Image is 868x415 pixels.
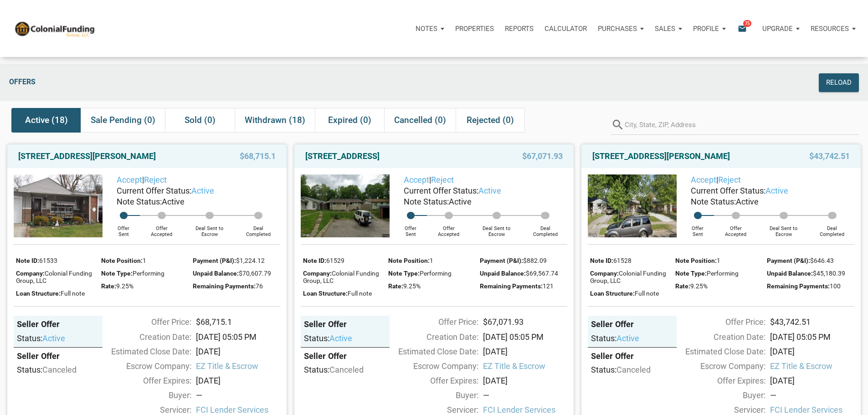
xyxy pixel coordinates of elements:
[649,15,688,42] button: Sales
[523,219,567,237] div: Deal Completed
[416,25,437,33] p: Notes
[681,219,714,237] div: Offer Sent
[811,25,849,33] p: Resources
[385,316,478,328] div: Offer Price:
[611,114,625,135] i: search
[133,270,164,277] span: Performing
[767,282,830,290] span: Remaining Payments:
[810,219,854,237] div: Deal Completed
[117,186,191,195] span: Current Offer Status:
[598,25,637,33] p: Purchases
[499,15,539,42] button: Reports
[505,25,534,33] p: Reports
[688,15,731,42] button: Profile
[805,15,861,42] button: Resources
[591,365,616,374] span: Status:
[235,108,315,133] div: Withdrawn (18)
[480,257,523,264] span: Payment (P&I):
[239,270,271,277] span: $70,607.79
[16,270,45,277] span: Company:
[591,351,673,362] div: Seller Offer
[91,115,155,126] span: Sale Pending (0)
[675,282,690,290] span: Rate:
[404,186,478,195] span: Current Offer Status:
[117,175,167,184] span: |
[116,282,134,290] span: 9.25%
[384,108,456,133] div: Cancelled (0)
[385,331,478,343] div: Creation Date:
[117,175,142,184] a: Accept
[329,333,352,343] span: active
[183,219,236,237] div: Deal Sent to Escrow
[757,219,810,237] div: Deal Sent to Escrow
[98,360,191,372] div: Escrow Company:
[675,257,717,264] span: Note Position:
[736,197,759,206] span: Active
[191,186,214,195] span: active
[543,282,554,290] span: 121
[539,15,592,42] a: Calculator
[691,175,741,184] span: |
[616,365,651,374] span: canceled
[693,25,719,33] p: Profile
[809,151,850,162] span: $43,742.51
[303,270,379,284] span: Colonial Funding Group, LLC
[826,77,852,88] div: Reload
[191,316,285,328] div: $68,715.1
[765,331,859,343] div: [DATE] 05:05 PM
[427,219,470,237] div: Offer Accepted
[672,374,765,387] div: Offer Expires:
[731,15,757,42] button: email75
[385,374,478,387] div: Offer Expires:
[455,25,494,33] p: Properties
[14,174,103,237] img: 571672
[765,345,859,358] div: [DATE]
[737,23,748,34] i: email
[591,333,616,343] span: Status:
[613,257,632,264] span: 61528
[305,151,380,162] a: [STREET_ADDRESS]
[245,115,305,126] span: Withdrawn (18)
[672,316,765,328] div: Offer Price:
[635,290,659,297] span: Full note
[301,174,390,237] img: 571822
[718,175,741,184] a: Reject
[765,186,788,195] span: active
[714,219,757,237] div: Offer Accepted
[303,270,332,277] span: Company:
[193,270,239,277] span: Unpaid Balance:
[304,351,386,362] div: Seller Offer
[691,175,716,184] a: Accept
[691,197,736,206] span: Note Status:
[478,186,501,195] span: active
[17,333,42,343] span: Status:
[544,25,587,33] p: Calculator
[25,115,68,126] span: Active (18)
[830,282,841,290] span: 100
[819,73,859,92] button: Reload
[616,333,639,343] span: active
[810,257,834,264] span: $646.43
[431,175,454,184] a: Reject
[757,15,805,42] button: Upgrade
[101,270,133,277] span: Note Type:
[743,20,751,27] span: 75
[672,331,765,343] div: Creation Date:
[410,15,450,42] button: Notes
[625,114,859,135] input: City, State, ZIP, Address
[385,345,478,358] div: Estimated Close Date:
[394,219,427,237] div: Offer Sent
[162,197,185,206] span: Active
[185,115,216,126] span: Sold (0)
[591,319,673,330] div: Seller Offer
[590,270,666,284] span: Colonial Funding Group, LLC
[388,257,430,264] span: Note Position:
[767,257,810,264] span: Payment (P&I):
[16,270,92,284] span: Colonial Funding Group, LLC
[672,345,765,358] div: Estimated Close Date:
[191,374,285,387] div: [DATE]
[590,290,635,297] span: Loan Structure:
